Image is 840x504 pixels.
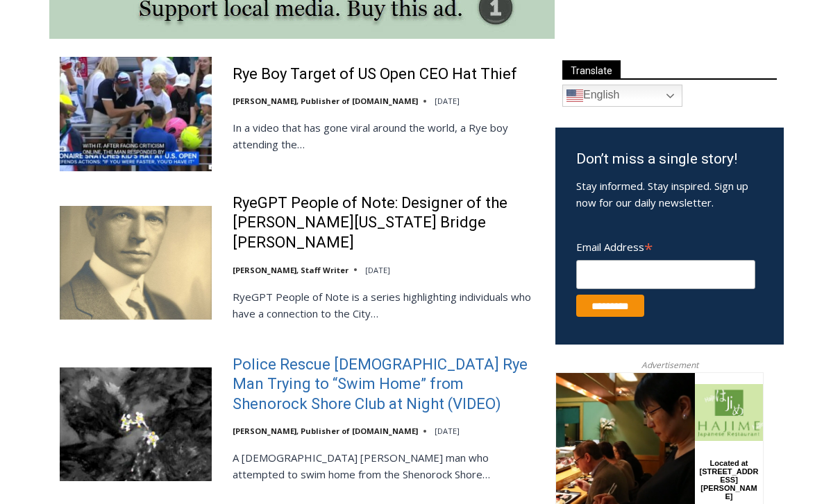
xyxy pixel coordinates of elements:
img: en [566,87,583,104]
a: Police Rescue [DEMOGRAPHIC_DATA] Rye Man Trying to “Swim Home” from Shenorock Shore Club at Night... [233,355,537,415]
a: [PERSON_NAME], Publisher of [DOMAIN_NAME] [233,426,418,436]
div: Located at [STREET_ADDRESS][PERSON_NAME] [143,87,204,166]
a: English [562,85,682,107]
div: "I learned about the history of a place I’d honestly never considered even as a resident of [GEOG... [351,1,656,134]
a: Book [PERSON_NAME]'s Good Humor for Your Event [412,4,501,63]
span: Open Tues. - Sun. [PHONE_NUMBER] [4,143,136,195]
h3: Don’t miss a single story! [576,148,763,171]
a: [PERSON_NAME], Publisher of [DOMAIN_NAME] [233,96,418,106]
span: Translate [562,60,621,79]
span: Advertisement [628,358,712,372]
time: [DATE] [365,265,390,275]
label: Email Address [576,233,755,258]
a: [PERSON_NAME], Staff Writer [233,265,348,275]
p: A [DEMOGRAPHIC_DATA] [PERSON_NAME] man who attempted to swim home from the Shenorock Shore… [233,449,537,483]
img: RyeGPT People of Note: Designer of the George Washington Bridge Othmar Ammann [60,206,212,320]
a: Open Tues. - Sun. [PHONE_NUMBER] [1,139,140,173]
span: Intern @ [DOMAIN_NAME] [363,138,644,169]
time: [DATE] [435,96,460,106]
a: Rye Boy Target of US Open CEO Hat Thief [233,64,517,85]
h4: Book [PERSON_NAME]'s Good Humor for Your Event [423,15,483,53]
img: Police Rescue 51 Year Old Rye Man Trying to “Swim Home” from Shenorock Shore Club at Night (VIDEO) [60,367,212,481]
p: Stay informed. Stay inspired. Sign up now for our daily newsletter. [576,177,763,211]
img: Rye Boy Target of US Open CEO Hat Thief [60,57,212,171]
a: RyeGPT People of Note: Designer of the [PERSON_NAME][US_STATE] Bridge [PERSON_NAME] [233,193,537,253]
time: [DATE] [435,426,460,436]
div: No Generators on Trucks so No Noise or Pollution [91,25,343,38]
a: Intern @ [DOMAIN_NAME] [334,134,673,173]
p: In a video that has gone viral around the world, a Rye boy attending the… [233,119,537,153]
p: RyeGPT People of Note is a series highlighting individuals who have a connection to the City… [233,288,537,322]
